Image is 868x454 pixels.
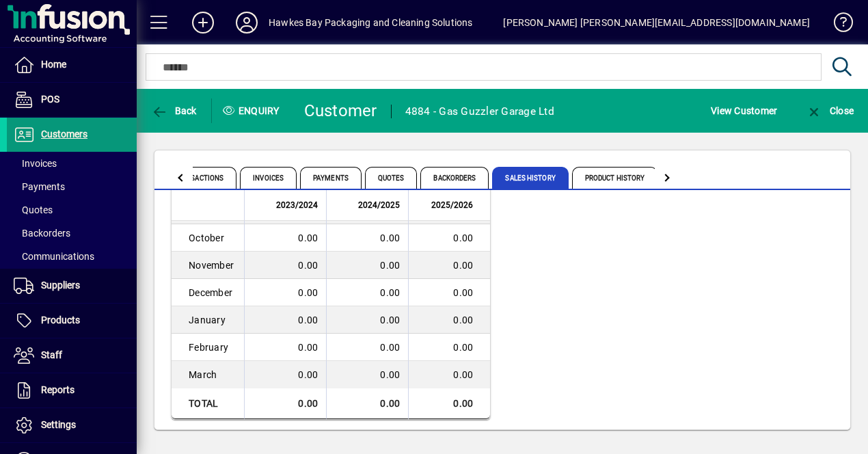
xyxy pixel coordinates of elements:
span: View Customer [711,100,777,122]
a: Knowledge Base [824,3,851,47]
span: Product History [572,167,658,189]
button: Add [181,10,225,35]
app-page-header-button: Close enquiry [791,98,868,123]
span: Sales History [492,167,568,189]
button: Back [148,98,200,123]
td: March [172,361,244,388]
span: Settings [41,419,76,430]
a: Staff [7,338,137,373]
td: 0.00 [326,306,408,334]
td: December [172,279,244,306]
td: 0.00 [326,361,408,388]
span: POS [41,94,59,105]
td: 0.00 [244,361,326,388]
a: Suppliers [7,269,137,303]
td: 0.00 [408,224,490,252]
span: Quotes [14,204,53,215]
td: 0.00 [408,306,490,334]
a: Settings [7,408,137,442]
td: 0.00 [326,279,408,306]
span: Transactions [161,167,236,189]
a: Home [7,48,137,82]
div: Hawkes Bay Packaging and Cleaning Solutions [269,12,473,34]
button: Profile [225,10,269,35]
td: 0.00 [408,252,490,279]
span: Home [41,59,66,70]
td: Total [172,388,244,419]
td: 0.00 [326,224,408,252]
span: Suppliers [41,280,80,291]
td: 0.00 [244,306,326,334]
div: [PERSON_NAME] [PERSON_NAME][EMAIL_ADDRESS][DOMAIN_NAME] [503,12,810,34]
span: Backorders [420,167,489,189]
td: 0.00 [408,279,490,306]
a: Communications [7,245,137,268]
td: 0.00 [244,334,326,361]
span: 2024/2025 [358,198,400,213]
td: 0.00 [244,224,326,252]
span: Quotes [365,167,418,189]
td: 0.00 [244,252,326,279]
a: Reports [7,373,137,408]
div: Enquiry [212,100,294,122]
td: 0.00 [408,388,490,419]
td: January [172,306,244,334]
span: Reports [41,384,74,395]
td: October [172,224,244,252]
td: February [172,334,244,361]
div: 4884 - Gas Guzzler Garage Ltd [405,101,554,122]
td: 0.00 [326,334,408,361]
span: Payments [14,181,65,192]
td: 0.00 [244,388,326,419]
button: View Customer [707,98,781,123]
a: POS [7,83,137,117]
a: Backorders [7,222,137,245]
span: Backorders [14,228,70,239]
button: Close [802,98,857,123]
span: Close [806,105,854,116]
span: Invoices [14,158,57,169]
span: Customers [41,129,87,139]
span: Payments [300,167,362,189]
span: Back [151,105,197,116]
a: Invoices [7,152,137,175]
div: Customer [304,100,377,122]
span: Communications [14,251,94,262]
span: 2023/2024 [276,198,318,213]
a: Products [7,304,137,338]
td: 0.00 [244,279,326,306]
td: 0.00 [408,361,490,388]
td: 0.00 [326,388,408,419]
td: 0.00 [408,334,490,361]
span: 2025/2026 [431,198,473,213]
a: Payments [7,175,137,198]
span: Invoices [240,167,297,189]
td: 0.00 [326,252,408,279]
app-page-header-button: Back [137,98,212,123]
span: Products [41,315,80,325]
td: November [172,252,244,279]
a: Quotes [7,198,137,222]
span: Staff [41,349,62,360]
